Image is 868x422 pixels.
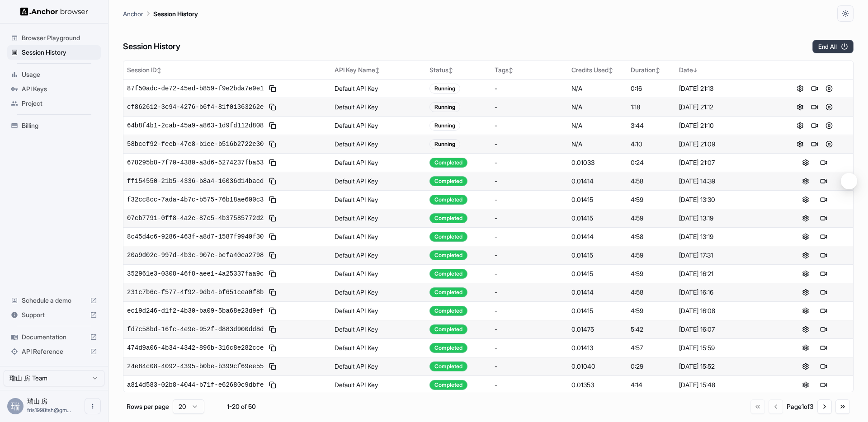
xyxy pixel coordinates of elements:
div: [DATE] 21:12 [679,103,773,112]
div: 3:44 [631,121,671,130]
td: Default API Key [331,172,426,190]
div: 0.01414 [571,288,623,297]
div: Schedule a demo [7,293,101,308]
span: 87f50adc-de72-45ed-b859-f9e2bda7e9e1 [127,84,264,93]
div: 4:59 [631,306,671,315]
div: Credits Used [571,66,623,75]
button: End All [812,40,854,53]
div: 4:57 [631,343,671,352]
img: Anchor Logo [20,7,88,16]
span: 231c7b6c-f577-4f92-9db4-bf651cea0f8b [127,288,264,297]
div: 1-20 of 50 [219,402,264,411]
div: Completed [429,269,467,279]
div: Status [429,66,487,75]
span: 64b8f4b1-2cab-45a9-a863-1d9fd112d808 [127,121,264,130]
div: - [495,140,564,149]
div: 4:59 [631,251,671,260]
div: Support [7,308,101,322]
div: Date [679,66,773,75]
td: Default API Key [331,320,426,338]
span: Usage [22,70,97,79]
div: - [495,84,564,93]
div: Completed [429,213,467,223]
span: Project [22,99,97,108]
div: Tags [495,66,564,75]
span: Billing [22,121,97,130]
div: Session History [7,45,101,60]
div: Completed [429,380,467,390]
div: [DATE] 15:59 [679,343,773,352]
div: Running [429,102,460,112]
td: Default API Key [331,227,426,246]
p: Anchor [123,9,143,19]
div: Session ID [127,66,327,75]
div: 4:59 [631,269,671,278]
div: 0.01415 [571,214,623,223]
td: Default API Key [331,301,426,320]
span: 07cb7791-0ff8-4a2e-87c5-4b37585772d2 [127,214,264,223]
div: 4:14 [631,380,671,389]
div: - [495,343,564,352]
span: ff154550-21b5-4336-b8a4-16036d14bacd [127,177,264,186]
div: 0.01413 [571,343,623,352]
div: API Key Name [335,66,422,75]
td: Default API Key [331,264,426,283]
div: 0.01353 [571,380,623,389]
div: [DATE] 16:21 [679,269,773,278]
span: 678295b8-7f70-4380-a3d6-5274237fba53 [127,158,264,167]
span: 瑞山 房 [27,397,47,405]
span: 352961e3-0308-46f8-aee1-4a25337faa9c [127,269,264,278]
span: ↕ [609,67,613,74]
div: - [495,306,564,315]
div: 0.01033 [571,158,623,167]
span: Browser Playground [22,33,97,42]
div: - [495,380,564,389]
div: [DATE] 17:31 [679,251,773,260]
td: Default API Key [331,246,426,264]
div: Usage [7,67,101,82]
td: Default API Key [331,338,426,357]
button: Open menu [85,398,101,414]
td: Default API Key [331,153,426,172]
div: 0:29 [631,362,671,371]
div: Project [7,96,101,111]
td: Default API Key [331,190,426,209]
div: 0:24 [631,158,671,167]
div: Page 1 of 3 [787,402,814,411]
div: - [495,362,564,371]
div: 0.01414 [571,177,623,186]
div: 0.01415 [571,195,623,204]
span: ec19d246-d1f2-4b30-ba09-5ba68e23d9ef [127,306,264,315]
div: Completed [429,306,467,316]
span: 474d9a06-4b34-4342-896b-316c8e282cce [127,343,264,352]
div: [DATE] 13:30 [679,195,773,204]
div: - [495,214,564,223]
div: - [495,232,564,241]
span: a814d583-02b8-4044-b71f-e62680c9dbfe [127,380,264,389]
div: - [495,195,564,204]
div: 0:16 [631,84,671,93]
span: API Reference [22,347,86,356]
td: Default API Key [331,116,426,135]
span: 58bccf92-feeb-47e8-b1ee-b516b2722e30 [127,140,264,149]
div: Running [429,139,460,149]
div: 5:42 [631,325,671,334]
div: Documentation [7,330,101,344]
div: [DATE] 16:16 [679,288,773,297]
div: Completed [429,158,467,168]
span: fd7c58bd-16fc-4e9e-952f-d883d900dd8d [127,325,264,334]
div: 瑞 [7,398,24,414]
div: - [495,121,564,130]
td: Default API Key [331,357,426,375]
div: - [495,177,564,186]
span: 8c45d4c6-9286-463f-a8d7-1587f9940f30 [127,232,264,241]
nav: breadcrumb [123,9,198,19]
div: Completed [429,343,467,353]
span: Schedule a demo [22,296,86,305]
div: N/A [571,84,623,93]
span: ↕ [448,67,453,74]
p: Session History [153,9,198,19]
span: ↕ [157,67,161,74]
span: Documentation [22,333,86,342]
span: ↕ [656,67,660,74]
